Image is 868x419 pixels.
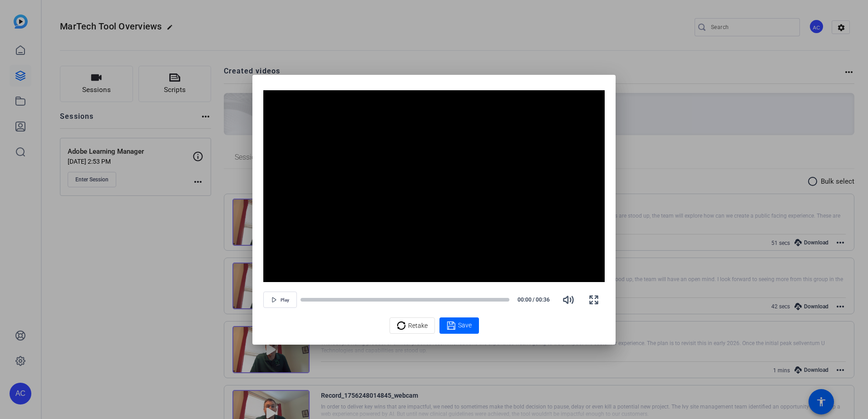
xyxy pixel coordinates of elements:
[557,289,579,311] button: Mute
[513,296,554,304] div: /
[263,90,605,282] div: Video Player
[583,289,605,311] button: Fullscreen
[263,292,297,308] button: Play
[536,296,554,304] span: 00:36
[458,321,472,330] span: Save
[390,317,435,334] button: Retake
[439,317,479,334] button: Save
[281,297,289,303] span: Play
[513,296,532,304] span: 00:00
[408,317,428,334] span: Retake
